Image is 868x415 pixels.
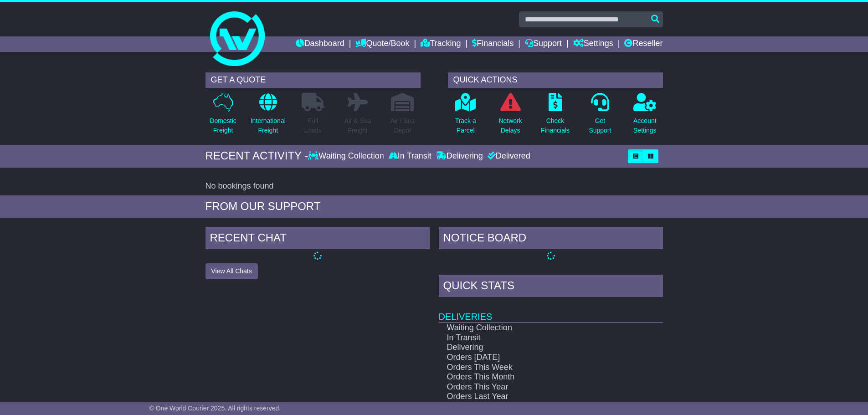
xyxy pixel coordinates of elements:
td: Orders This Week [439,363,631,373]
p: Air / Sea Depot [390,116,415,135]
p: Network Delays [498,116,522,135]
p: Track a Parcel [455,116,476,135]
p: Full Loads [302,116,324,135]
div: RECENT CHAT [205,227,430,251]
div: Delivering [434,151,485,161]
a: Settings [573,36,613,52]
a: Reseller [624,36,663,52]
a: Tracking [421,36,461,52]
span: © One World Courier 2025. All rights reserved. [149,405,281,412]
a: Track aParcel [455,92,477,140]
td: Orders Last Year [439,392,631,402]
a: InternationalFreight [250,92,286,140]
p: Air & Sea Freight [344,116,371,135]
div: RECENT ACTIVITY - [205,149,308,163]
td: Deliveries [439,299,663,323]
p: International Freight [251,116,286,135]
div: Quick Stats [439,275,663,299]
td: Orders This Month [439,372,631,382]
p: Get Support [589,116,611,135]
a: DomesticFreight [209,92,236,140]
a: AccountSettings [633,92,657,140]
div: In Transit [386,151,434,161]
div: Waiting Collection [308,151,386,161]
div: GET A QUOTE [205,72,421,88]
div: QUICK ACTIONS [448,72,663,88]
div: Delivered [485,151,530,161]
p: Account Settings [633,116,657,135]
a: Support [525,36,562,52]
a: NetworkDelays [498,92,522,140]
td: Orders [DATE] [439,353,631,363]
a: Financials [472,36,514,52]
div: NOTICE BOARD [439,227,663,251]
a: CheckFinancials [540,92,570,140]
div: FROM OUR SUPPORT [205,200,663,213]
a: Dashboard [296,36,344,52]
button: View All Chats [205,263,258,279]
td: In Transit [439,333,631,343]
p: Check Financials [541,116,570,135]
div: No bookings found [205,181,663,191]
a: Quote/Book [355,36,409,52]
p: Domestic Freight [210,116,236,135]
td: Delivering [439,343,631,353]
td: Waiting Collection [439,323,631,333]
td: Orders This Year [439,382,631,392]
a: GetSupport [588,92,611,140]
